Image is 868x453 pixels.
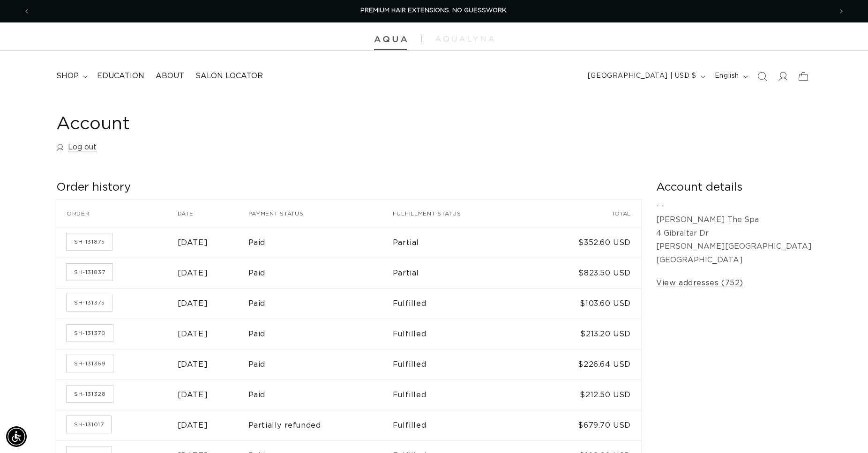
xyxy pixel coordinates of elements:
td: Paid [248,228,393,258]
a: Order number SH-131375 [67,294,112,311]
button: Previous announcement [16,2,37,20]
td: $679.70 USD [530,410,641,440]
time: [DATE] [178,330,208,338]
a: Order number SH-131328 [67,386,113,402]
td: $226.64 USD [530,349,641,379]
span: shop [56,71,79,81]
th: Order [56,200,178,228]
td: Fulfilled [393,319,530,349]
td: $352.60 USD [530,228,641,258]
summary: Search [752,66,772,87]
time: [DATE] [178,391,208,399]
a: About [150,66,190,87]
time: [DATE] [178,300,208,307]
time: [DATE] [178,361,208,368]
h2: Account details [656,180,812,195]
td: $212.50 USD [530,379,641,410]
img: Aqua Hair Extensions [374,36,407,43]
a: Order number SH-131875 [67,233,112,250]
h2: Order history [56,180,641,195]
span: Education [97,71,144,81]
td: Partially refunded [248,410,393,440]
a: Order number SH-131017 [67,416,111,433]
button: English [709,67,752,85]
button: Next announcement [831,2,852,20]
a: Education [91,66,150,87]
h1: Account [56,113,812,136]
td: Paid [248,319,393,349]
div: Accessibility Menu [6,426,27,447]
td: $213.20 USD [530,319,641,349]
span: Salon Locator [195,71,263,81]
span: English [715,71,739,81]
th: Total [530,200,641,228]
td: Fulfilled [393,379,530,410]
time: [DATE] [178,239,208,246]
td: Fulfilled [393,410,530,440]
td: Paid [248,258,393,288]
td: Fulfilled [393,288,530,319]
a: View addresses (752) [656,276,743,290]
a: Log out [56,141,97,154]
time: [DATE] [178,269,208,277]
th: Payment status [248,200,393,228]
a: Order number SH-131370 [67,325,113,342]
td: Partial [393,228,530,258]
summary: shop [51,66,91,87]
a: Order number SH-131369 [67,355,113,372]
td: Paid [248,288,393,319]
span: About [156,71,184,81]
span: PREMIUM HAIR EXTENSIONS. NO GUESSWORK. [360,7,508,14]
td: Paid [248,379,393,410]
td: $823.50 USD [530,258,641,288]
button: [GEOGRAPHIC_DATA] | USD $ [582,67,709,85]
img: aqualyna.com [435,36,494,42]
time: [DATE] [178,422,208,429]
a: Order number SH-131837 [67,264,112,281]
p: - - [PERSON_NAME] The Spa 4 Gibraltar Dr [PERSON_NAME][GEOGRAPHIC_DATA] [GEOGRAPHIC_DATA] [656,200,812,267]
th: Fulfillment status [393,200,530,228]
td: Partial [393,258,530,288]
span: [GEOGRAPHIC_DATA] | USD $ [588,71,696,81]
th: Date [178,200,248,228]
td: Fulfilled [393,349,530,379]
td: Paid [248,349,393,379]
a: Salon Locator [190,66,269,87]
td: $103.60 USD [530,288,641,319]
